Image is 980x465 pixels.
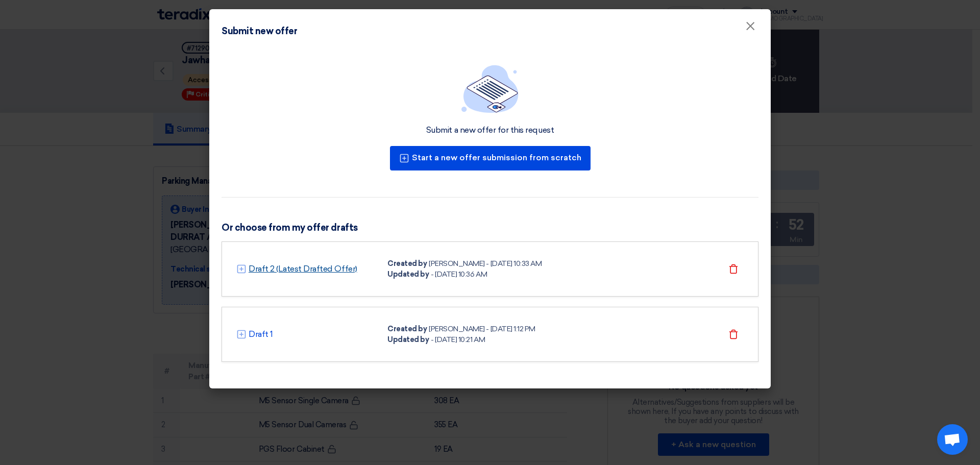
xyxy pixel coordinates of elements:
[387,324,427,334] div: Created by
[249,328,273,340] a: Draft 1
[431,269,487,280] div: - [DATE] 10:36 AM
[429,324,535,334] div: [PERSON_NAME] - [DATE] 1:12 PM
[249,263,357,275] a: Draft 2 (Latest Drafted Offer)
[222,25,297,38] div: Submit new offer
[222,222,758,233] h3: Or choose from my offer drafts
[737,16,764,37] button: Close
[387,334,429,345] div: Updated by
[431,334,485,345] div: - [DATE] 10:21 AM
[461,65,519,113] img: empty_state_list.svg
[429,258,542,269] div: [PERSON_NAME] - [DATE] 10:33 AM
[745,18,755,39] span: ×
[390,146,591,170] button: Start a new offer submission from scratch
[387,269,429,280] div: Updated by
[426,125,554,136] div: Submit a new offer for this request
[387,258,427,269] div: Created by
[937,424,968,455] div: Open chat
